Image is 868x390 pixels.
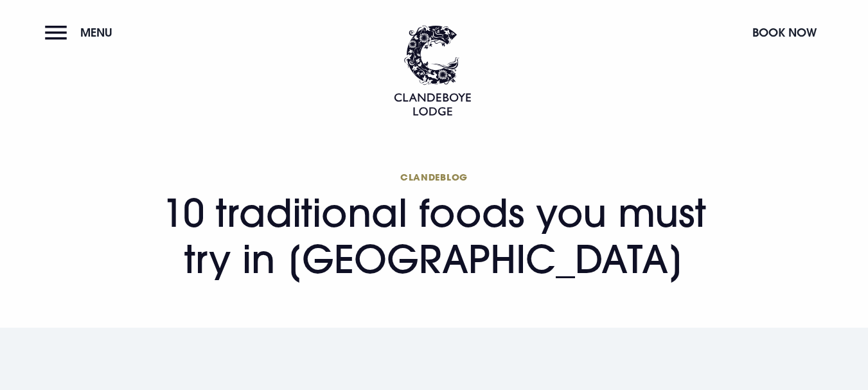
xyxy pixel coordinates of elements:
[80,25,112,40] span: Menu
[157,171,711,183] span: Clandeblog
[157,171,711,282] h1: 10 traditional foods you must try in [GEOGRAPHIC_DATA]
[746,19,823,46] button: Book Now
[394,25,471,116] img: Clandeboye Lodge
[45,19,119,46] button: Menu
